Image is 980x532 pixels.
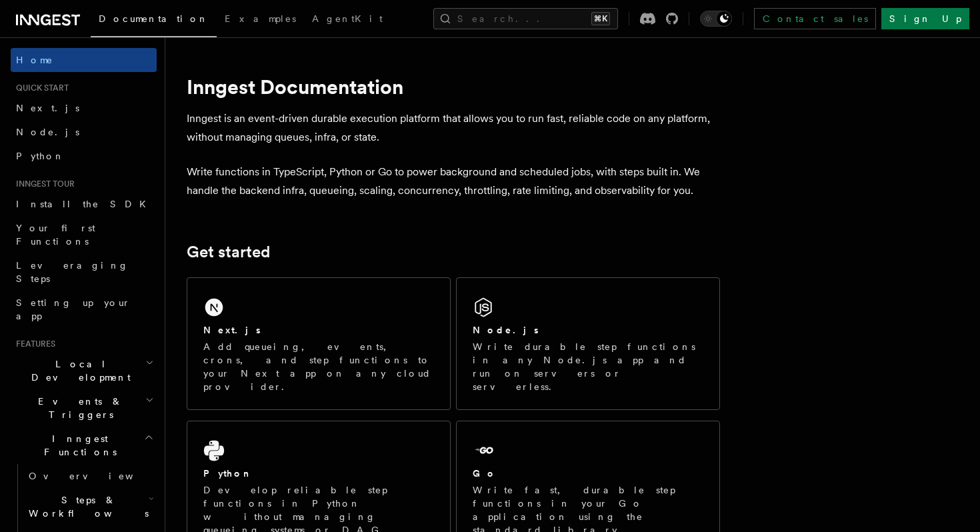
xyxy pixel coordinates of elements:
[16,199,154,209] span: Install the SDK
[203,323,261,337] h2: Next.js
[16,127,79,137] span: Node.js
[11,216,157,253] a: Your first Functions
[11,96,157,120] a: Next.js
[11,395,145,421] span: Events & Triggers
[187,75,720,99] h1: Inngest Documentation
[433,8,618,29] button: Search...⌘K
[456,277,720,410] a: Node.jsWrite durable step functions in any Node.js app and run on servers or serverless.
[473,323,539,337] h2: Node.js
[881,8,969,29] a: Sign Up
[11,427,157,464] button: Inngest Functions
[591,12,610,25] kbd: ⌘K
[11,192,157,216] a: Install the SDK
[754,8,876,29] a: Contact sales
[99,13,209,24] span: Documentation
[11,352,157,389] button: Local Development
[225,13,296,24] span: Examples
[187,163,720,200] p: Write functions in TypeScript, Python or Go to power background and scheduled jobs, with steps bu...
[312,13,383,24] span: AgentKit
[187,277,451,410] a: Next.jsAdd queueing, events, crons, and step functions to your Next app on any cloud provider.
[16,103,79,113] span: Next.js
[203,340,434,393] p: Add queueing, events, crons, and step functions to your Next app on any cloud provider.
[11,291,157,328] a: Setting up your app
[11,253,157,291] a: Leveraging Steps
[217,4,304,36] a: Examples
[16,53,53,67] span: Home
[16,223,95,247] span: Your first Functions
[11,48,157,72] a: Home
[203,467,253,480] h2: Python
[187,243,270,261] a: Get started
[23,488,157,525] button: Steps & Workflows
[11,179,75,189] span: Inngest tour
[11,120,157,144] a: Node.js
[11,432,144,459] span: Inngest Functions
[23,464,157,488] a: Overview
[11,389,157,427] button: Events & Triggers
[16,297,131,321] span: Setting up your app
[11,339,55,349] span: Features
[11,144,157,168] a: Python
[700,11,732,27] button: Toggle dark mode
[91,4,217,37] a: Documentation
[473,340,703,393] p: Write durable step functions in any Node.js app and run on servers or serverless.
[187,109,720,147] p: Inngest is an event-driven durable execution platform that allows you to run fast, reliable code ...
[11,83,69,93] span: Quick start
[23,493,149,520] span: Steps & Workflows
[304,4,391,36] a: AgentKit
[11,357,145,384] span: Local Development
[16,260,129,284] span: Leveraging Steps
[16,151,65,161] span: Python
[473,467,497,480] h2: Go
[29,471,166,481] span: Overview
